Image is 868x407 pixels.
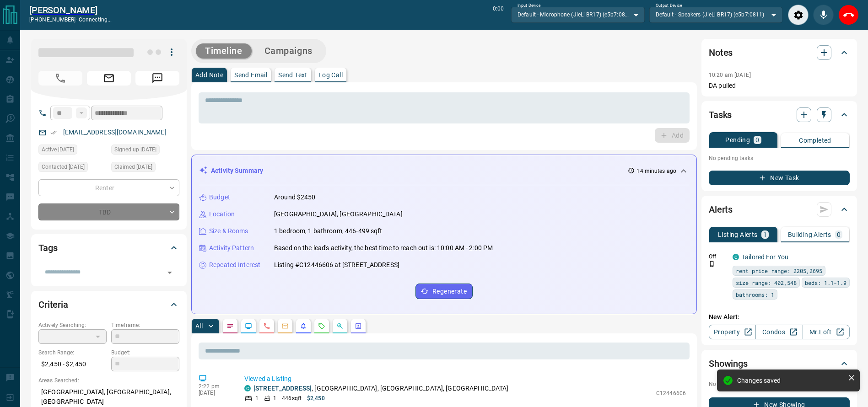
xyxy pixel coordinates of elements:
[709,380,850,388] p: No showings booked
[211,166,263,176] p: Activity Summary
[38,357,107,372] p: $2,450 - $2,450
[649,7,782,22] div: Default - Speakers (JieLi BR17) (e5b7:0811)
[318,72,343,78] p: Log Call
[274,243,493,253] p: Based on the lead's activity, the best time to reach out is: 10:00 AM - 2:00 PM
[87,71,131,86] span: Email
[709,42,850,64] div: Notes
[307,394,325,402] p: $2,450
[799,137,831,144] p: Completed
[278,72,307,78] p: Send Text
[38,294,179,316] div: Criteria
[111,162,179,175] div: Sat Oct 11 2025
[736,266,822,275] span: rent price range: 2205,2695
[755,137,759,143] p: 0
[273,394,276,402] p: 1
[163,266,176,279] button: Open
[493,5,504,25] p: 0:00
[336,322,344,330] svg: Opportunities
[788,231,831,238] p: Building Alerts
[42,145,74,154] span: Active [DATE]
[63,129,167,136] a: [EMAIL_ADDRESS][DOMAIN_NAME]
[209,243,254,253] p: Activity Pattern
[737,377,844,384] div: Changes saved
[274,209,403,219] p: [GEOGRAPHIC_DATA], [GEOGRAPHIC_DATA]
[274,260,399,270] p: Listing #C12446606 at [STREET_ADDRESS]
[805,278,846,287] span: beds: 1.1-1.9
[111,321,179,329] p: Timeframe:
[209,209,235,219] p: Location
[263,322,270,330] svg: Calls
[709,356,748,371] h2: Showings
[300,322,307,330] svg: Listing Alerts
[253,385,312,392] a: [STREET_ADDRESS]
[281,322,289,330] svg: Emails
[244,374,686,384] p: Viewed a Listing
[114,162,152,171] span: Claimed [DATE]
[274,226,383,236] p: 1 bedroom, 1 bathroom, 446-499 sqft
[199,383,231,390] p: 2:22 pm
[29,5,112,16] a: [PERSON_NAME]
[656,389,686,397] p: C12446606
[38,376,179,385] p: Areas Searched:
[656,3,682,9] label: Output Device
[245,322,252,330] svg: Lead Browsing Activity
[709,72,751,78] p: 10:20 am [DATE]
[709,198,850,220] div: Alerts
[38,237,179,259] div: Tags
[196,43,252,59] button: Timeline
[803,325,850,339] a: Mr.Loft
[718,231,758,238] p: Listing Alerts
[42,162,85,171] span: Contacted [DATE]
[255,394,259,402] p: 1
[111,348,179,357] p: Budget:
[38,297,68,312] h2: Criteria
[50,129,57,136] svg: Email Verified
[318,322,325,330] svg: Requests
[209,193,230,202] p: Budget
[709,312,850,322] p: New Alert:
[253,384,509,393] p: , [GEOGRAPHIC_DATA], [GEOGRAPHIC_DATA], [GEOGRAPHIC_DATA]
[234,72,267,78] p: Send Email
[733,254,739,260] div: condos.ca
[709,107,732,122] h2: Tasks
[355,322,362,330] svg: Agent Actions
[209,260,260,270] p: Repeated Interest
[511,7,644,22] div: Default - Microphone (JieLi BR17) (e5b7:0811)
[709,202,733,217] h2: Alerts
[742,253,788,261] a: Tailored For You
[38,203,179,220] div: TBD
[199,390,231,396] p: [DATE]
[709,353,850,375] div: Showings
[838,5,859,25] div: End Call
[709,104,850,126] div: Tasks
[38,71,82,86] span: Call
[38,241,57,255] h2: Tags
[709,252,727,261] p: Off
[636,167,676,175] p: 14 minutes ago
[79,16,112,23] span: connecting...
[709,261,715,267] svg: Push Notification Only
[736,278,797,287] span: size range: 402,548
[38,348,107,357] p: Search Range:
[114,145,156,154] span: Signed up [DATE]
[195,72,223,78] p: Add Note
[415,284,473,299] button: Regenerate
[244,385,251,391] div: condos.ca
[725,137,750,143] p: Pending
[38,145,107,157] div: Sat Oct 11 2025
[709,171,850,185] button: New Task
[736,290,774,299] span: bathrooms: 1
[788,5,809,25] div: Audio Settings
[195,323,203,329] p: All
[709,81,850,91] p: DA pulled
[209,226,248,236] p: Size & Rooms
[837,231,841,238] p: 0
[255,43,322,59] button: Campaigns
[274,193,316,202] p: Around $2450
[709,325,756,339] a: Property
[38,162,107,175] div: Sat Oct 11 2025
[111,145,179,157] div: Sat Oct 11 2025
[199,162,689,179] div: Activity Summary14 minutes ago
[38,321,107,329] p: Actively Searching:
